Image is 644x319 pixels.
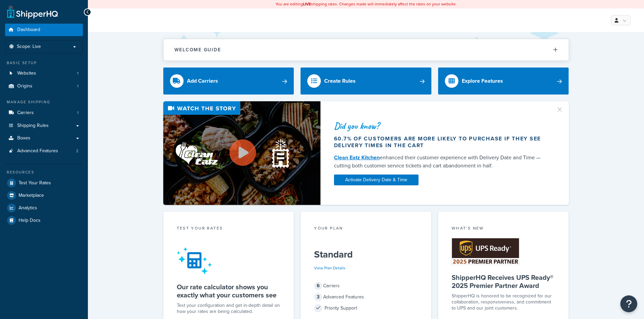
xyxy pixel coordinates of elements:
a: Marketplace [5,189,83,202]
a: Shipping Rules [5,119,83,132]
span: 6 [314,282,322,290]
div: Create Rules [324,76,356,86]
button: Welcome Guide [164,39,569,60]
div: What's New [452,225,555,233]
a: Clean Eatz Kitchen [334,154,380,161]
a: Boxes [5,132,83,144]
a: Help Docs [5,214,83,227]
a: Add Carriers [163,68,294,95]
div: Your Plan [314,225,418,233]
div: Resources [5,169,83,175]
a: Create Rules [301,68,431,95]
div: Add Carriers [187,76,218,86]
div: Advanced Features [314,292,418,302]
span: Scope: Live [17,44,41,50]
span: Websites [17,71,36,76]
span: Help Docs [19,218,41,223]
h5: Standard [314,249,418,260]
span: Carriers [17,110,34,116]
a: Origins1 [5,80,83,92]
h5: Our rate calculator shows you exactly what your customers see [177,283,281,299]
span: 1 [77,71,78,76]
span: 1 [77,110,78,116]
a: Advanced Features2 [5,145,83,157]
span: Analytics [19,205,37,211]
img: Video thumbnail [163,101,320,205]
div: 60.7% of customers are more likely to purchase if they see delivery times in the cart [334,135,548,149]
span: Shipping Rules [17,123,49,129]
div: Did you know? [334,121,548,131]
div: Priority Support [314,303,418,313]
b: LIVE [303,1,311,7]
li: Carriers [5,107,83,119]
div: Basic Setup [5,60,83,66]
div: Test your rates [177,225,281,233]
button: Open Resource Center [620,295,637,312]
h2: Welcome Guide [174,47,221,52]
div: Carriers [314,281,418,291]
li: Origins [5,80,83,92]
span: 1 [77,83,78,89]
li: Websites [5,67,83,80]
p: ShipperHQ is honored to be recognized for our collaboration, responsiveness, and commitment to UP... [452,293,555,311]
a: Dashboard [5,24,83,36]
span: Boxes [17,135,30,141]
a: Explore Features [438,68,569,95]
a: Websites1 [5,67,83,80]
span: Origins [17,83,32,89]
li: Advanced Features [5,145,83,157]
div: enhanced their customer experience with Delivery Date and Time — cutting both customer service ti... [334,154,548,170]
div: Manage Shipping [5,99,83,105]
span: 2 [76,148,78,154]
span: 3 [314,293,322,301]
a: Carriers1 [5,107,83,119]
a: View Plan Details [314,265,345,271]
a: Activate Delivery Date & Time [334,175,419,185]
a: Analytics [5,202,83,214]
span: Advanced Features [17,148,58,154]
div: Test your configuration and get in-depth detail on how your rates are being calculated. [177,302,281,315]
div: Explore Features [462,76,503,86]
span: Test Your Rates [19,180,51,186]
span: Marketplace [19,193,44,198]
span: Dashboard [17,27,40,33]
h5: ShipperHQ Receives UPS Ready® 2025 Premier Partner Award [452,273,555,290]
a: Test Your Rates [5,177,83,189]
